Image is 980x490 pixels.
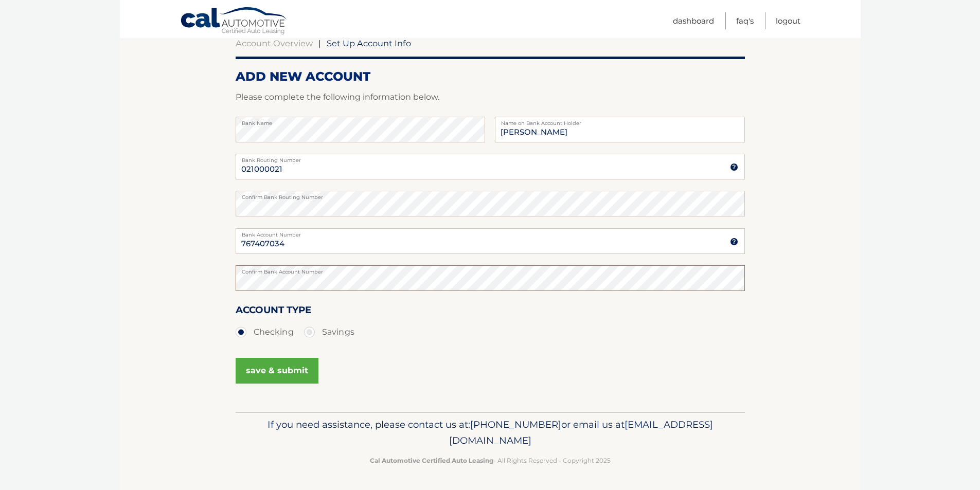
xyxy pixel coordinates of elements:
[730,163,738,171] img: tooltip.svg
[242,455,738,466] p: - All Rights Reserved - Copyright 2025
[776,12,800,29] a: Logout
[730,238,738,246] img: tooltip.svg
[236,154,745,162] label: Bank Routing Number
[242,416,738,449] p: If you need assistance, please contact us at: or email us at
[236,38,313,48] a: Account Overview
[495,117,744,142] input: Name on Account (Account Holder Name)
[180,7,288,37] a: Cal Automotive
[236,228,745,254] input: Bank Account Number
[236,117,485,125] label: Bank Name
[236,90,745,104] p: Please complete the following information below.
[236,322,294,342] label: Checking
[236,228,745,237] label: Bank Account Number
[304,322,354,342] label: Savings
[370,457,493,464] strong: Cal Automotive Certified Auto Leasing
[236,154,745,179] input: Bank Routing Number
[327,38,411,48] span: Set Up Account Info
[236,191,745,199] label: Confirm Bank Routing Number
[236,302,311,321] label: Account Type
[236,265,745,274] label: Confirm Bank Account Number
[495,117,744,125] label: Name on Bank Account Holder
[236,69,745,84] h2: ADD NEW ACCOUNT
[470,419,561,430] span: [PHONE_NUMBER]
[236,358,318,384] button: save & submit
[318,38,321,48] span: |
[673,12,714,29] a: Dashboard
[736,12,754,29] a: FAQ's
